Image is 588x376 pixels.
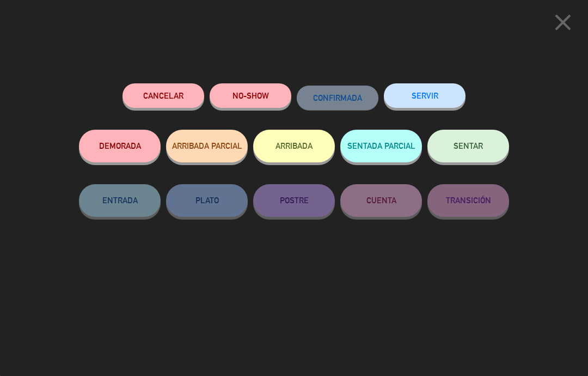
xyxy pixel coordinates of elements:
[253,130,335,162] button: ARRIBADA
[546,8,580,40] button: close
[427,184,509,217] button: TRANSICIÓN
[384,83,465,108] button: SERVIR
[166,184,248,217] button: PLATO
[210,83,291,108] button: NO-SHOW
[340,184,422,217] button: CUENTA
[427,130,509,162] button: SENTAR
[549,9,577,36] i: close
[172,141,242,150] span: ARRIBADA PARCIAL
[253,184,335,217] button: POSTRE
[166,130,248,162] button: ARRIBADA PARCIAL
[79,130,161,162] button: DEMORADA
[340,130,422,162] button: SENTADA PARCIAL
[122,83,204,108] button: Cancelar
[297,86,378,110] button: CONFIRMADA
[454,141,483,150] span: SENTAR
[313,93,362,102] span: CONFIRMADA
[79,184,161,217] button: ENTRADA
